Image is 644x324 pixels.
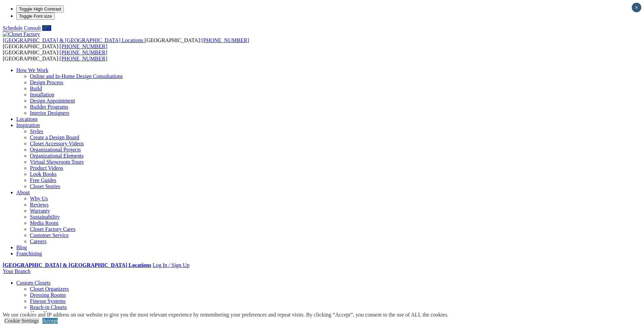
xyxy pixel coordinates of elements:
a: Organizational Projects [30,147,81,152]
a: Why Us [30,196,48,201]
span: Toggle Font size [19,14,52,19]
button: Toggle Font size [16,13,55,20]
a: Virtual Showroom Tours [30,159,84,165]
a: Free Guides [30,177,56,183]
a: Organizational Elements [30,153,84,159]
a: About [16,190,30,195]
a: Customer Service [30,232,69,238]
span: [GEOGRAPHIC_DATA]: [GEOGRAPHIC_DATA]: [3,50,107,61]
div: We use cookies and IP address on our website to give you the most relevant experience by remember... [3,312,448,318]
a: Product Videos [30,165,63,171]
a: Closet Factory Cares [30,226,75,232]
a: Blog [16,245,27,250]
button: Toggle High Contrast [16,5,64,13]
a: [GEOGRAPHIC_DATA] & [GEOGRAPHIC_DATA] Locations [3,262,151,268]
a: Build [30,86,42,91]
a: Franchising [16,251,42,256]
a: Sustainability [30,214,60,220]
a: Dressing Rooms [30,292,66,298]
a: Reviews [30,202,49,208]
a: Careers [30,238,47,244]
a: [GEOGRAPHIC_DATA] & [GEOGRAPHIC_DATA] Locations [3,37,145,43]
a: Locations [16,116,38,122]
a: How We Work [16,67,49,73]
span: [GEOGRAPHIC_DATA] & [GEOGRAPHIC_DATA] Locations [3,37,143,43]
a: Closet Organizers [30,286,69,292]
span: Toggle High Contrast [19,6,61,12]
a: Builder Programs [30,104,68,110]
a: Schedule Consult [3,25,41,31]
a: Styles [30,128,43,134]
a: Media Room [30,220,58,226]
a: Inspiration [16,122,40,128]
a: Warranty [30,208,50,214]
span: [GEOGRAPHIC_DATA]: [GEOGRAPHIC_DATA]: [3,37,249,49]
a: Shoe Closets [30,310,58,316]
a: [PHONE_NUMBER] [60,56,107,61]
a: Installation [30,92,54,97]
a: Cookie Settings [4,318,39,324]
a: Look Books [30,171,57,177]
a: Accept [42,318,58,324]
a: Interior Designers [30,110,69,116]
button: Close [632,3,641,12]
a: Finesse Systems [30,298,66,304]
a: Log In / Sign Up [152,262,189,268]
a: Design Appointment [30,98,75,104]
a: Closet Accessory Videos [30,141,84,146]
a: Design Process [30,79,63,85]
a: Create a Design Board [30,134,79,140]
a: Online and In-Home Design Consultations [30,73,123,79]
a: Closet Stories [30,183,60,189]
img: Closet Factory [3,31,40,37]
a: [PHONE_NUMBER] [201,37,249,43]
a: Custom Closets [16,280,51,286]
a: [PHONE_NUMBER] [60,50,107,55]
a: Your Branch [3,268,30,274]
a: [PHONE_NUMBER] [60,43,107,49]
a: Reach-in Closets [30,304,67,310]
a: Call [42,25,51,31]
